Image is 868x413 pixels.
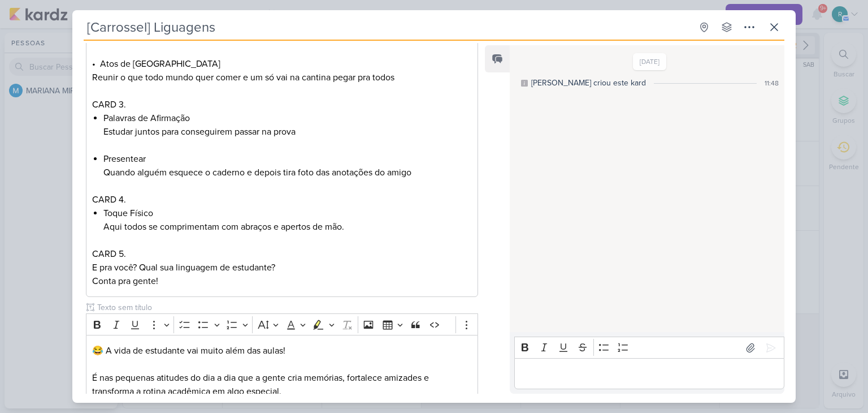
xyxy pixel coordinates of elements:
[92,247,472,261] p: CARD 5.
[103,206,472,234] li: Toque Físico Aqui todos se comprimentam com abraços e apertos de mão.
[103,152,472,179] li: Presentear Quando alguém esquece o caderno e depois tira foto das anotações do amigo
[92,44,472,111] p: • Atos de [GEOGRAPHIC_DATA] Reunir o que todo mundo quer comer e um só vai na cantina pegar pra t...
[92,358,472,398] p: É nas pequenas atitudes do dia a dia que a gente cria memórias, fortalece amizades e transforma a...
[92,344,472,358] p: 😂 A vida de estudante vai muito além das aulas!
[95,302,478,313] input: Texto sem título
[103,111,472,139] li: Palavras de Afirmação Estudar juntos para conseguirem passar na prova
[765,78,779,88] div: 11:48
[92,261,472,274] p: E pra você? Qual sua linguagem de estudante?
[92,193,472,206] p: CARD 4.
[531,77,646,89] div: [PERSON_NAME] criou este kard
[84,17,692,37] input: Kard Sem Título
[92,274,472,288] p: Conta pra gente!
[514,337,784,359] div: Editor toolbar
[514,358,784,389] div: Editor editing area: main
[86,313,478,335] div: Editor toolbar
